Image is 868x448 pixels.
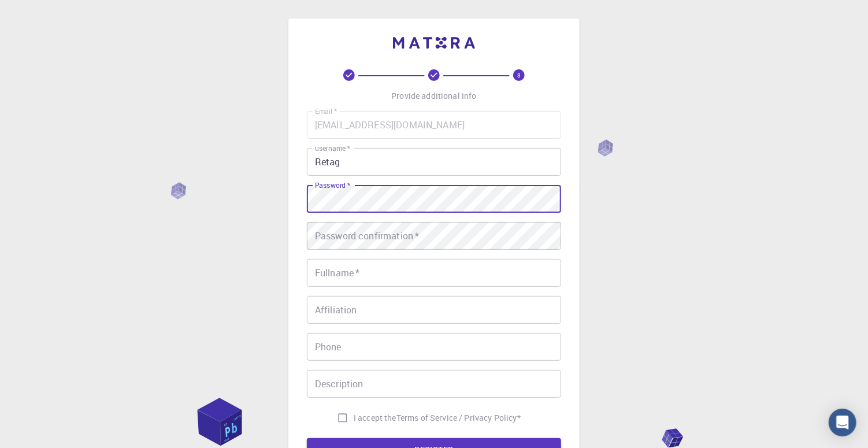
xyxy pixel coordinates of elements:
[315,106,337,116] label: Email
[315,180,350,190] label: Password
[396,412,521,424] a: Terms of Service / Privacy Policy*
[391,90,476,102] p: Provide additional info
[396,412,521,424] p: Terms of Service / Privacy Policy *
[315,143,350,153] label: username
[517,71,521,79] text: 3
[829,409,856,436] div: Open Intercom Messenger
[354,412,396,424] span: I accept the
